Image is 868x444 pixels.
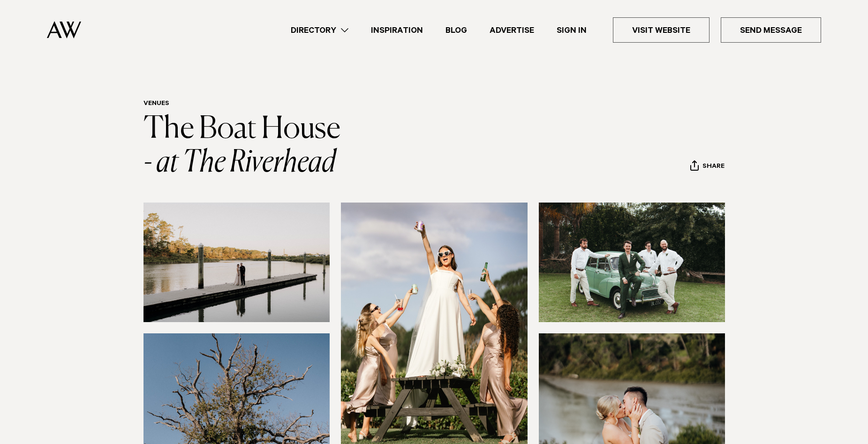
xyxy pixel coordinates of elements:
a: Directory [279,24,360,37]
img: Auckland Weddings Logo [47,21,81,38]
a: Blog [434,24,478,37]
span: Share [702,163,725,172]
a: The Boat House - at The Riverhead [143,114,340,178]
button: Share [690,160,725,174]
a: Send Message [721,17,821,43]
a: Visit Website [613,17,709,43]
a: Advertise [478,24,545,37]
a: Venues [143,100,169,108]
img: groomsmen auckland wedding [539,203,725,322]
a: Inspiration [360,24,434,37]
a: Sign In [545,24,598,37]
